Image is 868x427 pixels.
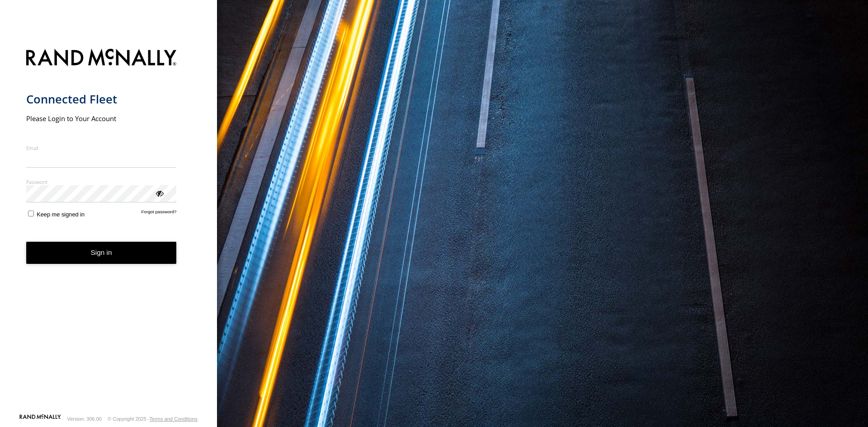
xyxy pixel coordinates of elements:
button: Sign in [26,242,177,264]
h1: Connected Fleet [26,92,177,107]
a: Terms and Conditions [150,416,198,422]
div: ViewPassword [155,188,164,197]
a: Visit our Website [19,414,61,423]
div: Version: 306.00 [67,416,102,422]
div: © Copyright 2025 - [108,416,198,422]
a: Forgot password? [142,209,177,218]
input: Keep me signed in [28,211,34,216]
span: Keep me signed in [37,211,85,218]
img: Rand McNally [26,47,177,70]
h2: Please Login to Your Account [26,114,177,123]
label: Password [26,178,177,185]
form: main [26,43,191,413]
label: Email [26,145,177,151]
